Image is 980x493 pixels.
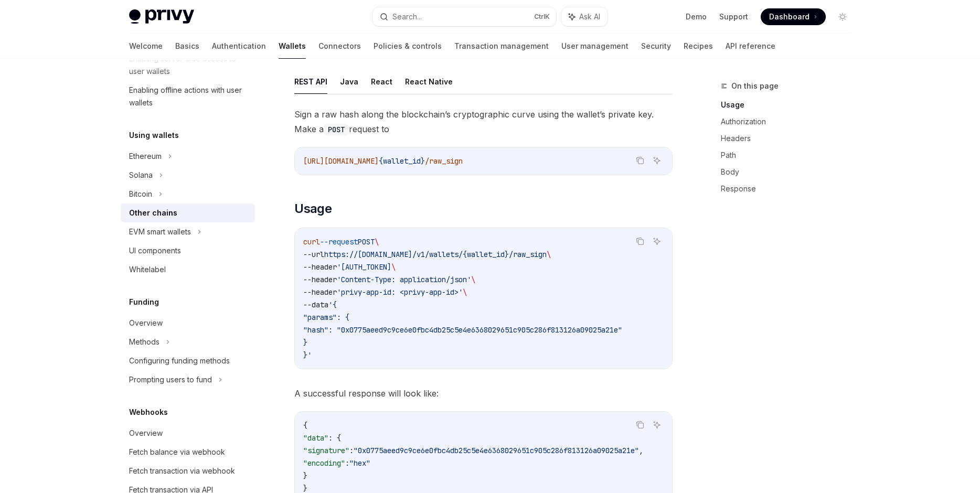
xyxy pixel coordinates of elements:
span: } [303,471,307,480]
div: Overview [129,317,163,329]
span: "params": { [303,313,349,322]
button: Java [340,69,358,94]
div: Search... [392,10,422,23]
span: , [639,446,643,455]
span: \ [375,237,379,246]
div: UI components [129,244,181,257]
a: Policies & controls [374,34,442,59]
div: Fetch transaction via webhook [129,465,235,477]
span: --url [303,250,324,259]
a: Wallets [279,34,306,59]
a: Configuring funding methods [121,351,255,370]
div: EVM smart wallets [129,226,191,238]
a: Welcome [129,34,163,59]
span: curl [303,237,320,246]
button: Copy the contents from the code block [633,418,647,432]
button: React [371,69,392,94]
span: "0x0775aeed9c9ce6e0fbc4db25c5e4e6368029651c905c286f813126a09025a21e" [354,446,639,455]
span: "encoding" [303,458,345,468]
a: Path [721,147,859,164]
span: \ [463,287,467,297]
span: [URL][DOMAIN_NAME] [303,156,379,166]
code: POST [324,124,349,135]
a: Support [719,12,748,22]
div: Other chains [129,207,177,219]
button: Ask AI [650,234,664,248]
span: "data" [303,433,328,443]
button: Toggle dark mode [834,8,851,25]
button: Ask AI [561,7,608,26]
a: Transaction management [454,34,549,59]
div: Prompting users to fund [129,373,212,386]
a: Body [721,164,859,180]
button: Search...CtrlK [372,7,556,26]
div: Bitcoin [129,188,152,200]
button: Ask AI [650,154,664,167]
a: Security [641,34,671,59]
span: --header [303,287,337,297]
button: Ask AI [650,418,664,432]
a: Dashboard [761,8,826,25]
a: Headers [721,130,859,147]
span: Sign a raw hash along the blockchain’s cryptographic curve using the wallet’s private key. Make a... [294,107,673,136]
a: API reference [726,34,775,59]
img: light logo [129,9,194,24]
span: : { [328,433,341,443]
span: 'privy-app-id: <privy-app-id>' [337,287,463,297]
a: Whitelabel [121,260,255,279]
a: Fetch balance via webhook [121,443,255,462]
a: Demo [686,12,707,22]
a: Overview [121,424,255,443]
div: Enabling offline actions with user wallets [129,84,249,109]
span: https://[DOMAIN_NAME]/v1/wallets/{wallet_id}/raw_sign [324,250,547,259]
span: \ [471,275,475,284]
div: Ethereum [129,150,162,163]
a: Recipes [684,34,713,59]
span: --data [303,300,328,309]
span: A successful response will look like: [294,386,673,401]
a: Connectors [318,34,361,59]
span: } [303,338,307,347]
a: Other chains [121,203,255,222]
span: Ask AI [579,12,600,22]
span: --request [320,237,358,246]
a: Fetch transaction via webhook [121,462,255,480]
span: { [303,421,307,430]
span: 'Content-Type: application/json' [337,275,471,284]
div: Configuring funding methods [129,355,230,367]
span: --header [303,275,337,284]
button: React Native [405,69,453,94]
a: Enabling offline actions with user wallets [121,81,255,112]
span: Dashboard [769,12,809,22]
a: Authentication [212,34,266,59]
a: Overview [121,314,255,333]
span: "hash": "0x0775aeed9c9ce6e0fbc4db25c5e4e6368029651c905c286f813126a09025a21e" [303,325,622,335]
a: Basics [175,34,199,59]
a: User management [561,34,629,59]
a: Authorization [721,113,859,130]
span: --header [303,262,337,272]
a: Usage [721,97,859,113]
button: Copy the contents from the code block [633,154,647,167]
span: \ [391,262,396,272]
span: \ [547,250,551,259]
a: UI components [121,241,255,260]
span: On this page [731,80,779,92]
span: POST [358,237,375,246]
a: Response [721,180,859,197]
button: REST API [294,69,327,94]
span: "hex" [349,458,370,468]
span: Ctrl K [534,13,550,21]
span: }' [303,350,312,360]
span: '[AUTH_TOKEN] [337,262,391,272]
span: Usage [294,200,332,217]
span: } [303,484,307,493]
button: Copy the contents from the code block [633,234,647,248]
span: : [345,458,349,468]
div: Solana [129,169,153,181]
span: : [349,446,354,455]
div: Methods [129,336,159,348]
div: Fetch balance via webhook [129,446,225,458]
span: {wallet_id} [379,156,425,166]
div: Whitelabel [129,263,166,276]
